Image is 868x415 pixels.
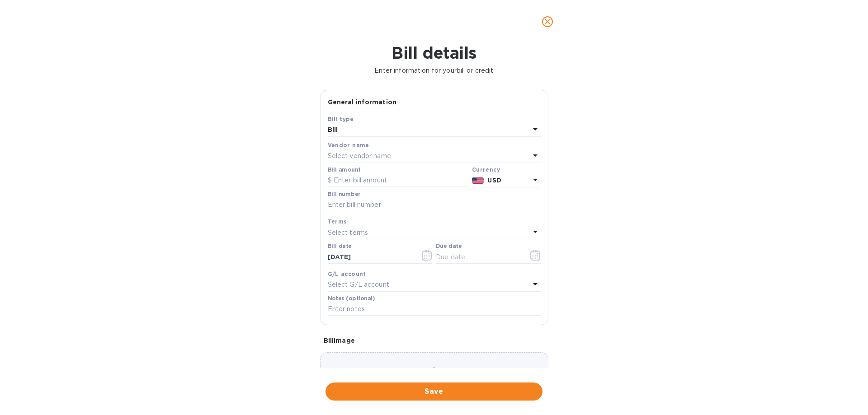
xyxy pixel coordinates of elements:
[328,116,354,122] b: Bill type
[472,177,484,184] img: USD
[328,280,389,289] p: Select G/L account
[436,250,521,264] input: Due date
[537,11,558,33] button: close
[328,98,397,106] b: General information
[328,218,347,225] b: Terms
[328,244,352,249] label: Bill date
[7,66,861,75] p: Enter information for your bill or credit
[472,166,500,173] b: Currency
[328,151,391,161] p: Select vendor name
[487,177,501,184] b: USD
[324,336,545,345] p: Bill image
[328,228,368,238] p: Select terms
[328,270,366,277] b: G/L account
[7,43,861,62] h1: Bill details
[328,167,360,173] label: Bill amount
[328,174,468,187] input: $ Enter bill amount
[325,382,542,401] button: Save
[436,244,462,249] label: Due date
[328,303,541,316] input: Enter notes
[328,142,369,149] b: Vendor name
[328,191,360,197] label: Bill number
[328,126,338,133] b: Bill
[328,296,375,301] label: Notes (optional)
[328,198,541,212] input: Enter bill number
[333,386,535,397] span: Save
[328,250,413,264] input: Select date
